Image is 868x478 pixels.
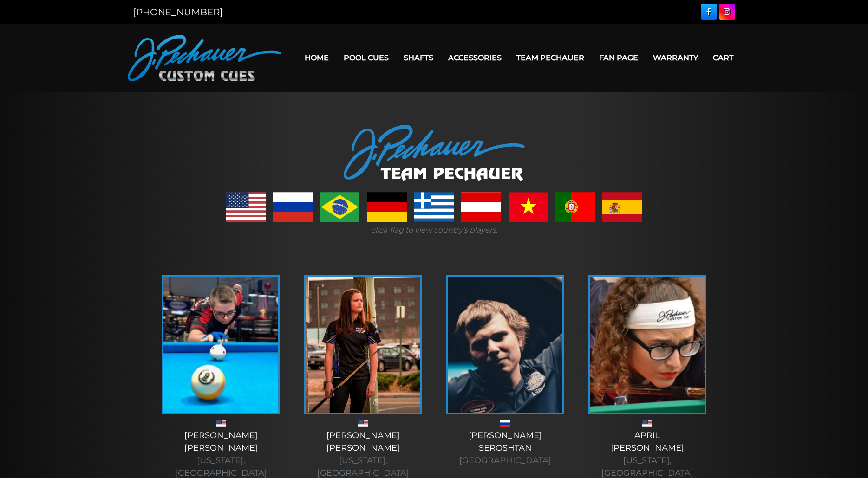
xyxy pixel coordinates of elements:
a: Fan Page [592,46,646,70]
a: [PHONE_NUMBER] [133,6,222,18]
img: andrei-1-225x320.jpg [448,277,562,413]
a: Team Pechauer [509,46,592,70]
i: click flag to view country's players. [371,226,497,234]
a: Cart [705,46,741,70]
a: Shafts [396,46,441,70]
a: Home [297,46,336,70]
a: Warranty [646,46,705,70]
a: Pool Cues [336,46,396,70]
div: [GEOGRAPHIC_DATA] [444,454,567,467]
img: Pechauer Custom Cues [128,35,281,81]
img: amanda-c-1-e1555337534391.jpg [306,277,420,413]
a: [PERSON_NAME]Seroshtan [GEOGRAPHIC_DATA] [444,275,567,467]
img: April-225x320.jpg [590,277,705,413]
a: Accessories [441,46,509,70]
div: [PERSON_NAME] Seroshtan [444,429,567,467]
img: alex-bryant-225x320.jpg [163,277,278,413]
